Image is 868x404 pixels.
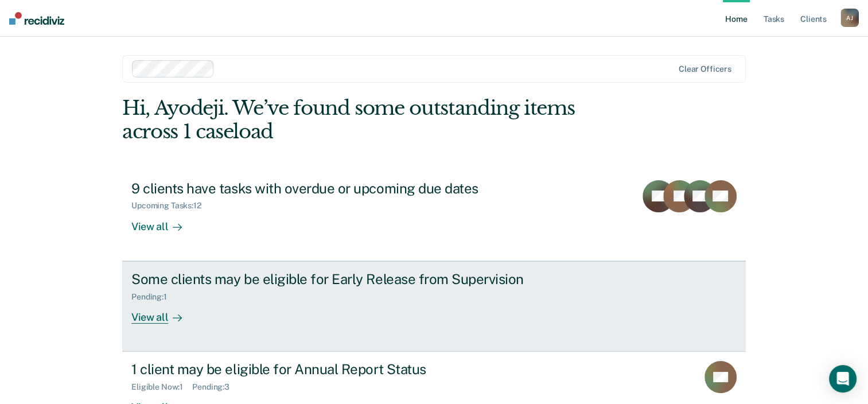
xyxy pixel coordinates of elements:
[131,301,196,324] div: View all
[9,12,64,25] img: Recidiviz
[131,201,211,211] div: Upcoming Tasks : 12
[840,9,859,27] div: A J
[131,271,534,288] div: Some clients may be eligible for Early Release from Supervision
[122,96,621,143] div: Hi, Ayodeji. We’ve found some outstanding items across 1 caseload
[131,211,196,233] div: View all
[122,261,746,352] a: Some clients may be eligible for Early Release from SupervisionPending:1View all
[192,382,239,392] div: Pending : 3
[679,64,731,74] div: Clear officers
[131,180,534,197] div: 9 clients have tasks with overdue or upcoming due dates
[829,365,857,393] div: Open Intercom Messenger
[131,361,534,378] div: 1 client may be eligible for Annual Report Status
[131,292,176,302] div: Pending : 1
[840,9,859,27] button: AJ
[131,382,192,392] div: Eligible Now : 1
[122,171,746,261] a: 9 clients have tasks with overdue or upcoming due datesUpcoming Tasks:12View all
